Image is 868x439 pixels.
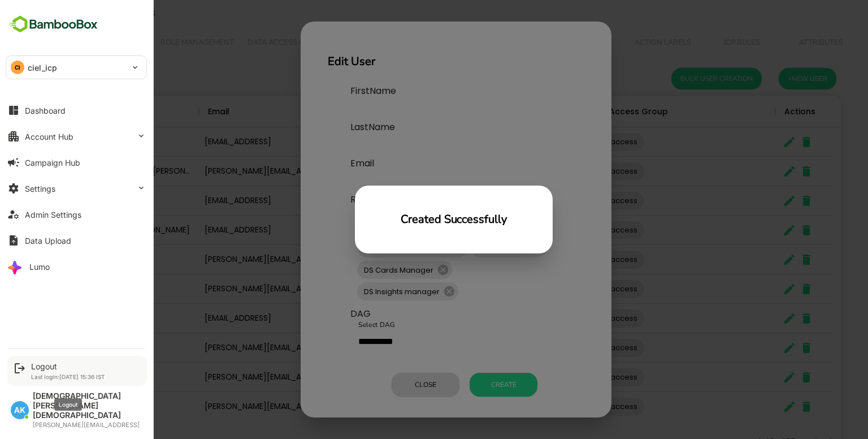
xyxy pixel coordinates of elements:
img: BambooboxFullLogoMark.5f36c76dfaba33ec1ec1367b70bb1252.svg [6,14,101,35]
p: ciel_icp [28,62,57,74]
div: CI [11,61,24,74]
div: Admin Settings [25,210,81,219]
button: Account Hub [6,125,147,148]
button: Campaign Hub [6,151,147,174]
div: [PERSON_NAME][EMAIL_ADDRESS] [33,421,141,429]
button: Admin Settings [6,203,147,226]
p: Last login: [DATE] 15:36 IST [31,373,105,380]
div: Lumo [29,262,50,272]
button: Dashboard [6,99,147,122]
div: Dashboard [25,106,66,115]
button: Settings [6,177,147,200]
button: Data Upload [6,229,147,252]
div: Account Hub [25,132,73,141]
h6: Created Successfully [361,210,467,229]
div: Data Upload [25,236,71,246]
div: [DEMOGRAPHIC_DATA][PERSON_NAME][DEMOGRAPHIC_DATA] [33,391,141,420]
div: CIciel_icp [6,56,146,79]
div: Settings [25,184,55,193]
div: Logout [31,361,105,371]
div: Campaign Hub [25,158,80,167]
div: AK [11,401,29,419]
button: Lumo [6,255,147,278]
